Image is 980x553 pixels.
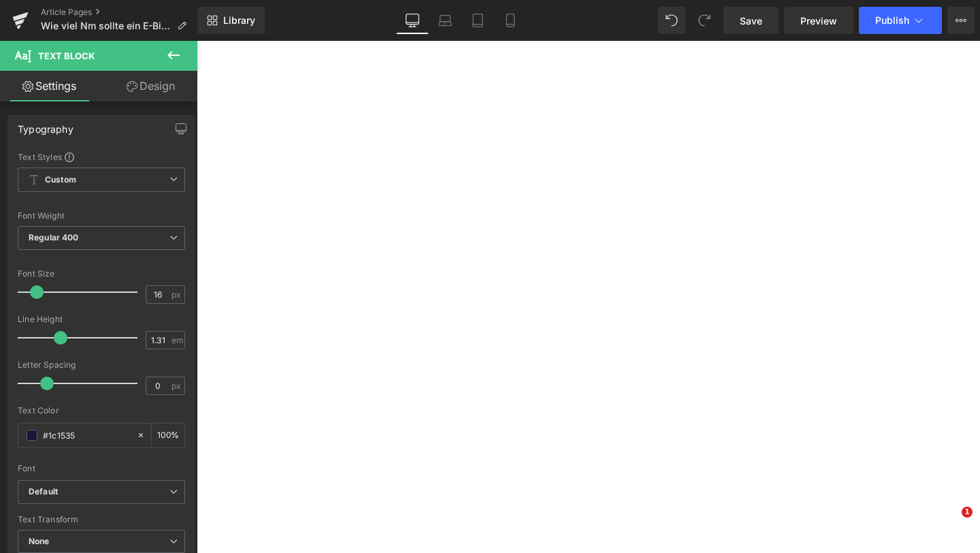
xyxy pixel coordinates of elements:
[41,20,171,31] span: Wie viel Nm sollte ein E-Bike haben?
[18,406,185,415] div: Text Color
[152,424,184,447] div: %
[171,290,183,299] span: px
[962,507,973,518] span: 1
[18,515,185,524] div: Text Transform
[18,360,185,370] div: Letter Spacing
[29,486,58,498] i: Default
[171,381,183,390] span: px
[29,232,79,242] b: Regular 400
[784,7,853,34] a: Preview
[45,174,76,186] b: Custom
[691,7,718,34] button: Redo
[197,7,265,34] a: New Library
[223,14,255,27] span: Library
[947,7,975,34] button: More
[396,7,429,34] a: Desktop
[171,336,183,345] span: em
[18,315,185,324] div: Line Height
[494,7,527,34] a: Mobile
[18,211,185,221] div: Font Weight
[101,71,200,101] a: Design
[740,14,762,28] span: Save
[934,507,966,539] iframe: Intercom live chat
[461,7,494,34] a: Tablet
[18,116,73,135] div: Typography
[38,50,95,61] span: Text Block
[18,464,185,473] div: Font
[43,428,130,443] input: Color
[41,7,197,18] a: Article Pages
[875,15,909,26] span: Publish
[658,7,685,34] button: Undo
[18,151,185,162] div: Text Styles
[429,7,461,34] a: Laptop
[18,269,185,279] div: Font Size
[800,14,837,28] span: Preview
[859,7,942,34] button: Publish
[29,536,50,546] b: None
